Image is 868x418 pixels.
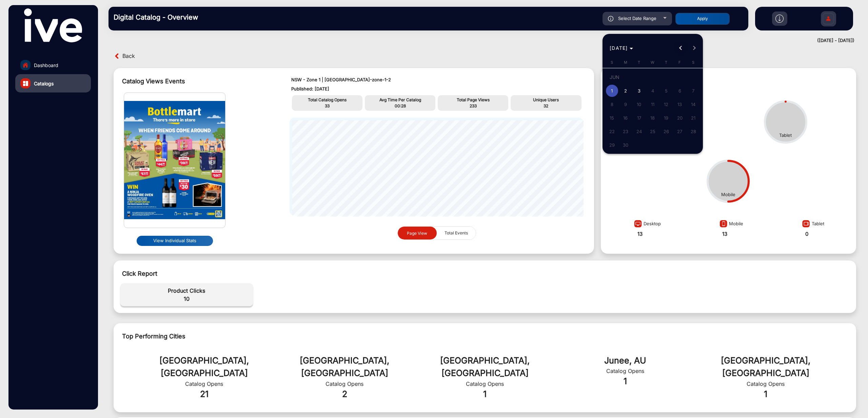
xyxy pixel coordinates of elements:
button: June 15, 2025 [605,111,619,125]
button: June 26, 2025 [659,125,673,138]
button: June 10, 2025 [632,98,646,111]
span: 27 [674,125,686,138]
td: JUN [605,70,700,84]
button: June 21, 2025 [687,111,700,125]
span: 1 [606,85,618,97]
button: June 19, 2025 [659,111,673,125]
button: June 8, 2025 [605,98,619,111]
span: 14 [687,98,699,110]
span: 25 [647,125,659,138]
span: 9 [619,98,632,110]
span: [DATE] [610,45,628,51]
span: F [678,60,681,65]
span: 29 [606,139,618,151]
span: 18 [647,112,659,124]
button: June 1, 2025 [605,84,619,98]
span: 13 [674,98,686,110]
span: 21 [687,112,699,124]
span: 5 [660,85,672,97]
span: 4 [647,85,659,97]
button: Choose month and year [607,42,636,54]
span: S [692,60,694,65]
button: June 9, 2025 [619,98,632,111]
button: June 30, 2025 [619,138,632,152]
span: 17 [633,112,645,124]
button: June 28, 2025 [687,125,700,138]
span: 7 [687,85,699,97]
span: M [624,60,627,65]
span: 11 [647,98,659,110]
button: June 29, 2025 [605,138,619,152]
span: 30 [619,139,632,151]
button: Previous month [674,41,688,55]
span: 23 [619,125,632,138]
button: June 24, 2025 [632,125,646,138]
button: June 12, 2025 [659,98,673,111]
button: June 2, 2025 [619,84,632,98]
span: 26 [660,125,672,138]
button: June 18, 2025 [646,111,659,125]
span: T [638,60,640,65]
button: June 20, 2025 [673,111,687,125]
span: 20 [674,112,686,124]
button: June 5, 2025 [659,84,673,98]
span: 28 [687,125,699,138]
button: June 22, 2025 [605,125,619,138]
button: June 13, 2025 [673,98,687,111]
span: 24 [633,125,645,138]
button: June 14, 2025 [687,98,700,111]
span: 10 [633,98,645,110]
span: T [665,60,667,65]
button: June 6, 2025 [673,84,687,98]
button: June 3, 2025 [632,84,646,98]
button: June 16, 2025 [619,111,632,125]
button: June 23, 2025 [619,125,632,138]
span: 12 [660,98,672,110]
span: 22 [606,125,618,138]
span: 19 [660,112,672,124]
span: 15 [606,112,618,124]
span: W [651,60,654,65]
button: June 11, 2025 [646,98,659,111]
button: June 25, 2025 [646,125,659,138]
span: 8 [606,98,618,110]
button: June 17, 2025 [632,111,646,125]
span: 6 [674,85,686,97]
span: S [611,60,613,65]
button: June 7, 2025 [687,84,700,98]
span: 16 [619,112,632,124]
span: 3 [633,85,645,97]
button: June 4, 2025 [646,84,659,98]
button: June 27, 2025 [673,125,687,138]
span: 2 [619,85,632,97]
